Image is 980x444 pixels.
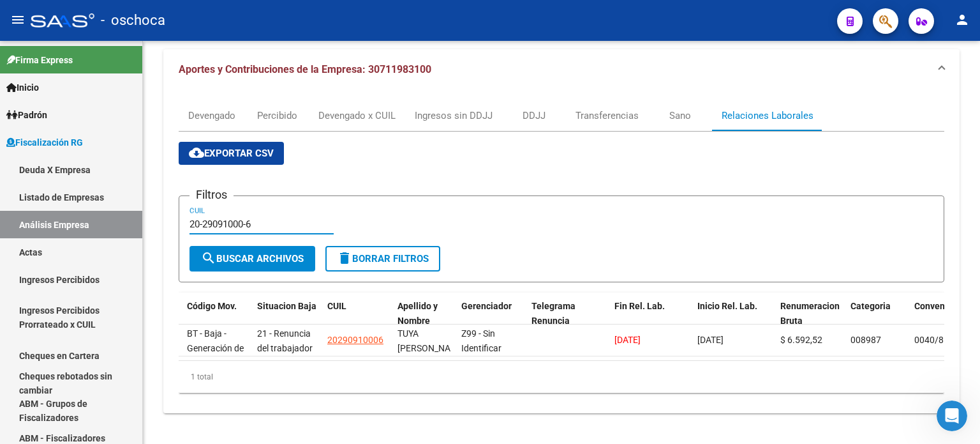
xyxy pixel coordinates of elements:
[189,186,234,204] h3: Filtros
[6,80,39,95] span: Inicio
[201,253,304,264] span: Buscar Archivos
[531,301,575,326] span: Telegrama Renuncia
[327,301,346,311] span: CUIL
[780,301,840,326] span: Renumeracion Bruta
[252,293,322,349] datatable-header-cell: Situacion Baja
[322,293,392,349] datatable-header-cell: CUIL
[163,90,960,413] div: Aportes y Contribuciones de la Empresa: 30711983100
[397,328,466,353] span: TUYA GUILLERMO HUMBERTO
[257,328,313,411] span: 21 - Renuncia del trabajador / ART.240 - LCT / ART.64 Inc.a) L22248 y otras
[937,401,967,431] iframe: Intercom live chat
[775,293,845,349] datatable-header-cell: Renumeracion Bruta
[397,301,438,326] span: Apellido y Nombre
[526,293,609,349] datatable-header-cell: Telegrama Renuncia
[845,293,909,349] datatable-header-cell: Categoria
[614,301,665,311] span: Fin Rel. Lab.
[101,6,165,34] span: - oschoca
[337,250,352,266] mat-icon: delete
[10,12,26,27] mat-icon: menu
[325,246,440,272] button: Borrar Filtros
[692,293,775,349] datatable-header-cell: Inicio Rel. Lab.
[179,361,944,393] div: 1 total
[392,293,456,349] datatable-header-cell: Apellido y Nombre
[318,109,396,123] div: Devengado x CUIL
[189,148,274,159] span: Exportar CSV
[461,328,501,353] span: Z99 - Sin Identificar
[461,301,512,311] span: Gerenciador
[179,63,431,75] span: Aportes y Contribuciones de la Empresa: 30711983100
[780,335,822,345] span: $ 6.592,52
[188,109,235,123] div: Devengado
[575,109,639,123] div: Transferencias
[201,250,216,266] mat-icon: search
[415,109,493,123] div: Ingresos sin DDJJ
[954,12,970,27] mat-icon: person
[850,335,881,345] span: 008987
[6,53,73,67] span: Firma Express
[6,135,83,149] span: Fiscalización RG
[187,301,237,311] span: Código Mov.
[669,109,691,123] div: Sano
[850,301,891,311] span: Categoria
[456,293,526,349] datatable-header-cell: Gerenciador
[609,293,692,349] datatable-header-cell: Fin Rel. Lab.
[697,301,757,311] span: Inicio Rel. Lab.
[6,108,47,122] span: Padrón
[189,145,204,160] mat-icon: cloud_download
[914,301,953,311] span: Convenio
[523,109,546,123] div: DDJJ
[189,246,315,272] button: Buscar Archivos
[163,49,960,90] mat-expansion-panel-header: Aportes y Contribuciones de la Empresa: 30711983100
[179,142,284,165] button: Exportar CSV
[722,109,813,123] div: Relaciones Laborales
[337,253,429,264] span: Borrar Filtros
[614,335,641,345] span: [DATE]
[257,301,316,311] span: Situacion Baja
[257,109,297,123] div: Percibido
[914,335,944,345] span: 0040/8
[182,293,252,349] datatable-header-cell: Código Mov.
[327,335,383,345] span: 20290910006
[187,328,244,368] span: BT - Baja - Generación de Clave
[909,293,973,349] datatable-header-cell: Convenio
[697,335,724,345] span: [DATE]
